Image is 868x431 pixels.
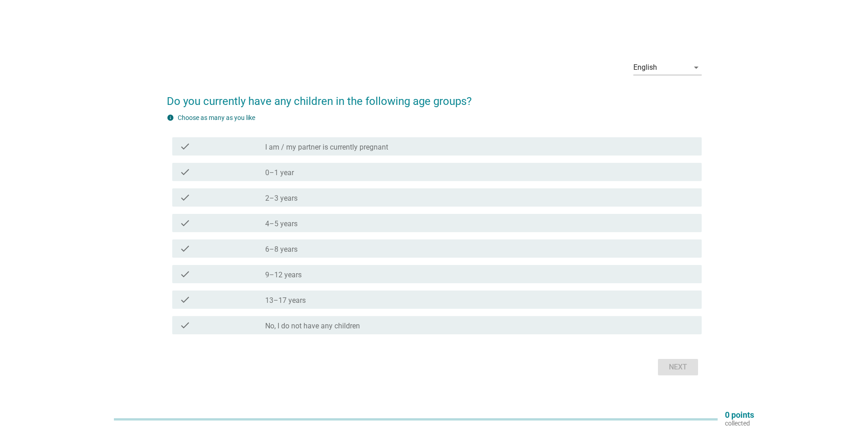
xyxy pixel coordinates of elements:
p: 0 points [725,411,754,419]
i: arrow_drop_down [691,62,702,73]
i: check [180,166,190,177]
i: check [180,141,190,152]
i: check [180,269,190,280]
label: I am / my partner is currently pregnant [265,143,388,152]
i: check [180,243,190,254]
label: 9–12 years [265,270,302,280]
label: 6–8 years [265,245,298,254]
i: check [180,218,190,228]
i: check [180,320,190,331]
label: 2–3 years [265,194,298,203]
i: check [180,192,190,203]
label: 0–1 year [265,168,294,177]
h2: Do you currently have any children in the following age groups? [167,84,702,109]
div: English [633,63,657,72]
label: No, I do not have any children [265,322,360,331]
label: 13–17 years [265,296,306,305]
p: collected [725,419,754,427]
i: check [180,294,190,305]
label: 4–5 years [265,219,298,228]
i: info [167,114,174,121]
label: Choose as many as you like [178,114,255,121]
